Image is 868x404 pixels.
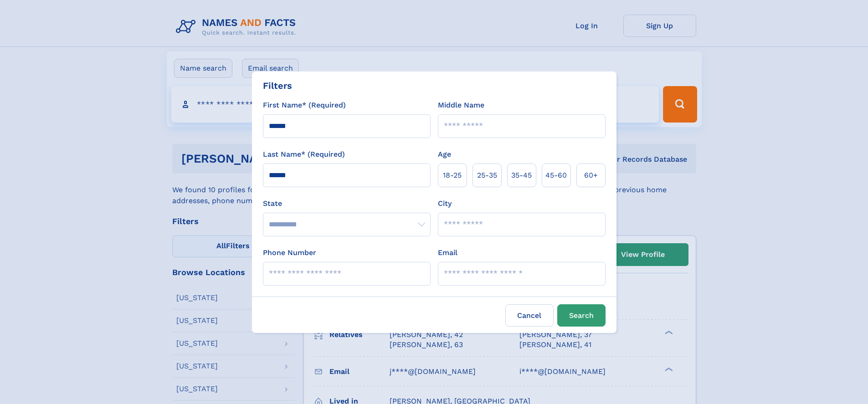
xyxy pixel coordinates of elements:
span: 35‑45 [511,170,532,181]
span: 25‑35 [477,170,497,181]
div: Filters [263,79,292,92]
span: 60+ [584,170,598,181]
span: 18‑25 [443,170,462,181]
label: Email [438,247,457,258]
label: Cancel [505,304,554,327]
label: City [438,198,452,209]
label: State [263,198,431,209]
label: Phone Number [263,247,316,258]
span: 45‑60 [545,170,567,181]
label: First Name* (Required) [263,100,346,111]
label: Age [438,149,451,160]
label: Middle Name [438,100,484,111]
button: Search [557,304,606,327]
label: Last Name* (Required) [263,149,345,160]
